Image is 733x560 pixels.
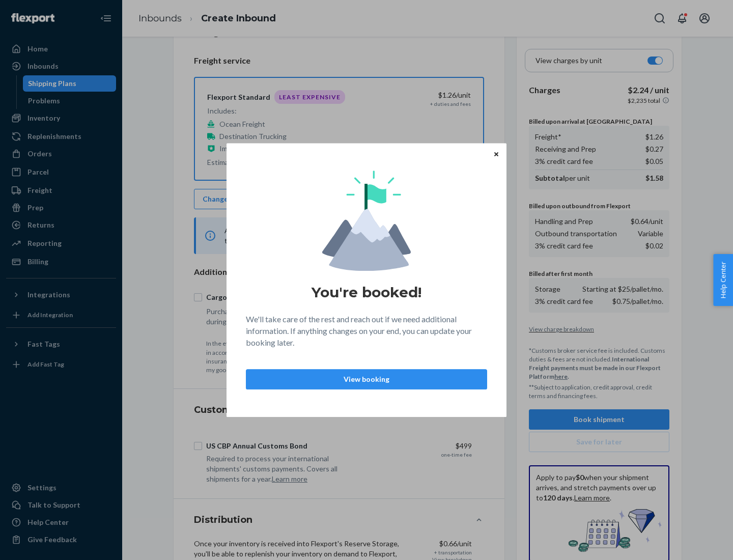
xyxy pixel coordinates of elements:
button: View booking [246,369,487,389]
img: svg+xml,%3Csvg%20viewBox%3D%220%200%20174%20197%22%20fill%3D%22none%22%20xmlns%3D%22http%3A%2F%2F... [322,171,411,271]
p: We'll take care of the rest and reach out if we need additional information. If anything changes ... [246,314,487,349]
p: View booking [255,374,478,384]
button: Close [491,148,501,159]
h1: You're booked! [312,283,421,301]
